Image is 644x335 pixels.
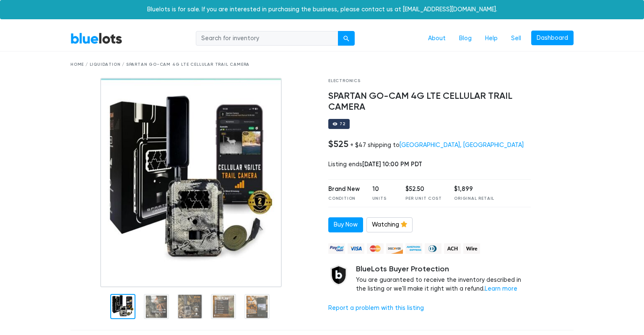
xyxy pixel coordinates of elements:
[328,160,531,169] div: Listing ends
[405,243,422,254] img: american_express-ae2a9f97a040b4b41f6397f7637041a5861d5f99d0716c09922aba4e24c8547d.png
[362,160,422,168] span: [DATE] 10:00 PM PDT
[328,139,348,149] h4: $525
[425,243,441,254] img: diners_club-c48f30131b33b1bb0e5d0e2dbd43a8bea4cb12cb2961413e2f4250e06c020426.png
[485,285,517,292] a: Learn more
[350,142,524,149] div: + $47 shipping to
[328,243,345,254] img: paypal_credit-80455e56f6e1299e8d57f40c0dcee7b8cd4ae79b9eccbfc37e2480457ba36de9.png
[356,265,531,294] div: You are guaranteed to receive the inventory described in the listing or we'll make it right with ...
[454,185,494,194] div: $1,899
[328,91,531,113] h4: SPARTAN GO-CAM 4G LTE CELLULAR TRAIL CAMERA
[328,265,349,286] img: buyer_protection_shield-3b65640a83011c7d3ede35a8e5a80bfdfaa6a97447f0071c1475b91a4b0b3d01.png
[386,243,403,254] img: discover-82be18ecfda2d062aad2762c1ca80e2d36a4073d45c9e0ffae68cd515fbd3d32.png
[340,122,345,126] div: 72
[478,31,504,46] a: Help
[328,185,360,194] div: Brand New
[454,196,494,202] div: Original Retail
[452,31,478,46] a: Blog
[366,217,413,232] a: Watching
[405,196,441,202] div: Per Unit Cost
[372,196,393,202] div: Units
[531,31,574,46] a: Dashboard
[328,304,424,312] a: Report a problem with this listing
[504,31,528,46] a: Sell
[444,243,461,254] img: ach-b7992fed28a4f97f893c574229be66187b9afb3f1a8d16a4691d3d3140a8ab00.png
[328,196,360,202] div: Condition
[367,243,384,254] img: mastercard-42073d1d8d11d6635de4c079ffdb20a4f30a903dc55d1612383a1b395dd17f39.png
[70,32,122,44] a: BlueLots
[372,185,393,194] div: 10
[356,265,531,274] h5: BlueLots Buyer Protection
[100,78,282,287] img: d992bb81-cc01-4a4b-9057-d5edf9cacddd-1756041496.jpg
[400,142,524,149] a: [GEOGRAPHIC_DATA], [GEOGRAPHIC_DATA]
[405,185,441,194] div: $52.50
[463,243,480,254] img: wire-908396882fe19aaaffefbd8e17b12f2f29708bd78693273c0e28e3a24408487f.png
[348,243,364,254] img: visa-79caf175f036a155110d1892330093d4c38f53c55c9ec9e2c3a54a56571784bb.png
[421,31,452,46] a: About
[328,217,363,232] a: Buy Now
[196,31,338,46] input: Search for inventory
[70,62,574,68] div: Home / Liquidation / SPARTAN GO-CAM 4G LTE CELLULAR TRAIL CAMERA
[328,78,531,84] div: Electronics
